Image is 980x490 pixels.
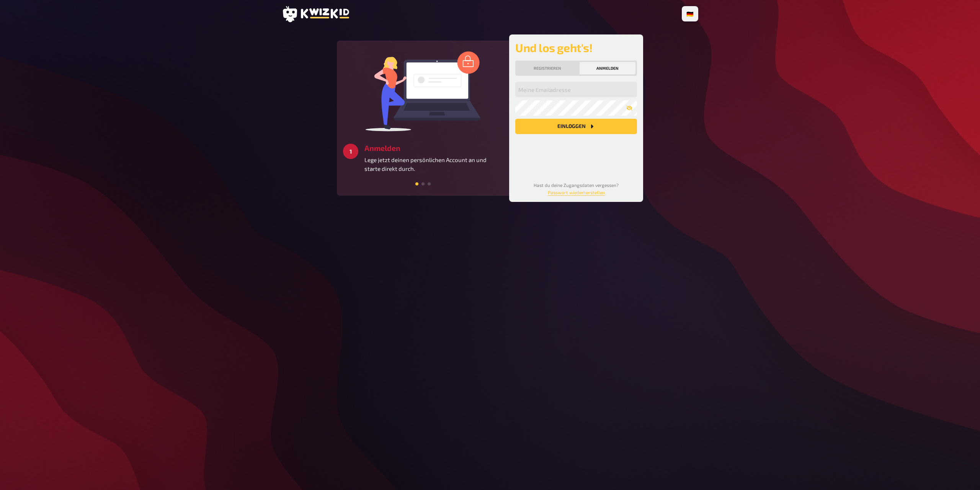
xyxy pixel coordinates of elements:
h3: Anmelden [364,144,503,152]
li: 🇩🇪 [683,8,697,20]
img: log in [366,51,480,131]
div: 1 [343,144,358,159]
button: Einloggen [515,119,637,134]
input: Meine Emailadresse [515,82,637,97]
button: Registrieren [517,62,578,74]
p: Lege jetzt deinen persönlichen Account an und starte direkt durch. [364,156,503,173]
h2: Und los geht's! [515,41,637,54]
small: Hast du deine Zugangsdaten vergessen? [534,182,619,195]
a: Passwort wiederherstellen [548,190,605,195]
button: Anmelden [580,62,635,74]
